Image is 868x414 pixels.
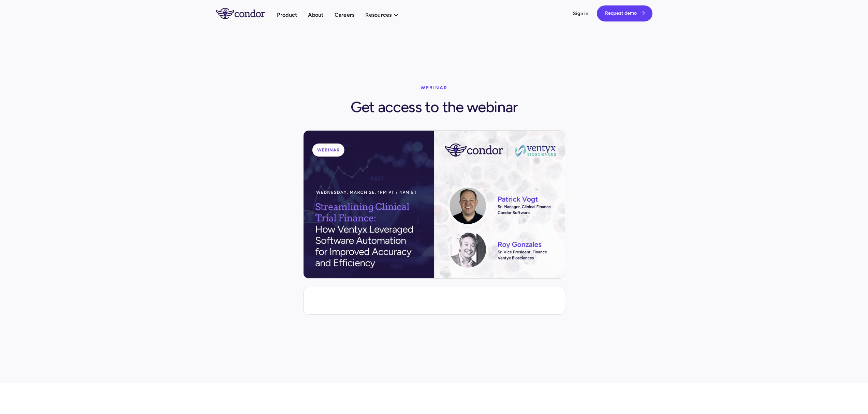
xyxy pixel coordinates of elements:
[351,95,517,117] h1: Get access to the webinar
[573,10,589,17] a: Sign in
[421,81,447,95] div: Webinar
[597,5,652,21] a: Request demo
[277,10,297,19] a: Product
[639,10,645,16] span: 
[365,10,392,19] div: Resources
[335,10,355,19] a: Careers
[308,10,323,19] a: About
